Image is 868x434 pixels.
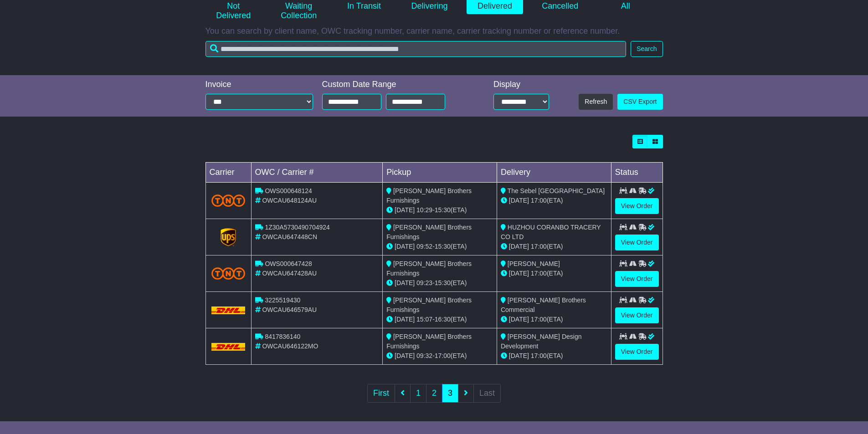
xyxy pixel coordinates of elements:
span: 09:32 [416,352,432,359]
span: The Sebel [GEOGRAPHIC_DATA] [508,187,605,194]
span: OWCAU648124AU [262,197,317,204]
span: [PERSON_NAME] Brothers Commercial [501,296,586,313]
img: DHL.png [211,306,246,314]
img: GetCarrierServiceLogo [221,228,236,246]
span: 09:52 [416,243,432,250]
span: [DATE] [509,270,529,277]
span: [PERSON_NAME] Brothers Furnishings [386,260,472,277]
p: You can search by client name, OWC tracking number, carrier name, carrier tracking number or refe... [205,26,663,36]
span: [PERSON_NAME] Brothers Furnishings [386,333,472,350]
span: 15:30 [435,243,451,250]
a: 3 [442,384,458,403]
div: - (ETA) [386,315,493,324]
td: OWC / Carrier # [251,163,383,183]
span: [PERSON_NAME] Design Development [501,333,582,350]
div: (ETA) [501,196,607,205]
span: OWCAU647448CN [262,233,317,240]
span: [DATE] [395,279,415,286]
span: OWCAU646579AU [262,306,317,313]
img: DHL.png [211,343,246,350]
span: 15:30 [435,206,451,214]
button: Search [631,41,663,57]
a: First [367,384,395,403]
span: 17:00 [531,352,547,359]
div: (ETA) [501,315,607,324]
span: [DATE] [395,316,415,323]
div: - (ETA) [386,242,493,251]
span: OWCAU647428AU [262,270,317,277]
a: 1 [410,384,426,403]
span: 17:00 [531,270,547,277]
td: Status [611,163,663,183]
a: View Order [615,198,659,214]
span: [DATE] [509,316,529,323]
button: Refresh [579,94,613,110]
div: (ETA) [501,269,607,278]
span: 3225519430 [265,296,300,304]
span: [DATE] [395,206,415,214]
div: (ETA) [501,351,607,361]
a: CSV Export [617,94,663,110]
div: (ETA) [501,242,607,251]
div: - (ETA) [386,205,493,215]
span: 15:30 [435,279,451,286]
span: [PERSON_NAME] Brothers Furnishings [386,296,472,313]
span: 17:00 [531,197,547,204]
span: [PERSON_NAME] Brothers Furnishings [386,187,472,204]
span: 17:00 [531,316,547,323]
td: Carrier [205,163,251,183]
span: 8417836140 [265,333,300,340]
span: OWS000647428 [265,260,312,267]
div: Custom Date Range [322,80,468,90]
span: 10:29 [416,206,432,214]
span: 15:07 [416,316,432,323]
span: 17:00 [435,352,451,359]
span: [PERSON_NAME] Brothers Furnishings [386,224,472,240]
span: 1Z30A5730490704924 [265,224,329,231]
img: TNT_Domestic.png [211,194,246,207]
td: Delivery [497,163,611,183]
div: Invoice [205,80,313,90]
img: TNT_Domestic.png [211,267,246,280]
div: - (ETA) [386,351,493,361]
a: View Order [615,235,659,250]
span: OWS000648124 [265,187,312,194]
a: View Order [615,344,659,360]
span: [DATE] [395,352,415,359]
span: [DATE] [509,243,529,250]
span: 17:00 [531,243,547,250]
span: OWCAU646122MO [262,342,318,350]
span: 09:23 [416,279,432,286]
a: View Order [615,271,659,287]
div: - (ETA) [386,278,493,288]
span: HUZHOU CORANBO TRACERY CO LTD [501,224,601,240]
div: Display [493,80,549,90]
span: [DATE] [509,352,529,359]
span: [DATE] [395,243,415,250]
span: [DATE] [509,197,529,204]
span: [PERSON_NAME] [508,260,560,267]
a: 2 [426,384,442,403]
td: Pickup [383,163,497,183]
a: View Order [615,307,659,323]
span: 16:30 [435,316,451,323]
